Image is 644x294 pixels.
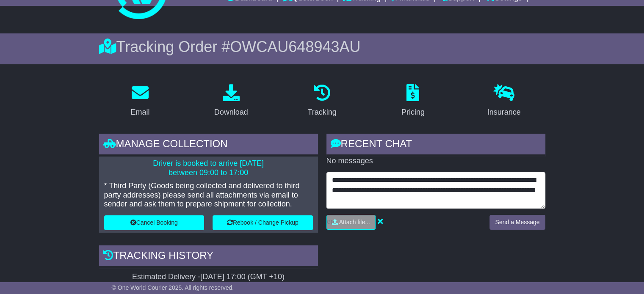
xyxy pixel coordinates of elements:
[396,81,430,121] a: Pricing
[99,38,545,56] div: Tracking Order #
[112,284,234,291] span: © One World Courier 2025. All rights reserved.
[214,107,248,118] div: Download
[213,215,313,230] button: Rebook / Change Pickup
[104,181,313,209] p: * Third Party (Goods being collected and delivered to third party addresses) please send all atta...
[200,272,285,282] div: [DATE] 17:00 (GMT +10)
[482,81,526,121] a: Insurance
[99,245,318,268] div: Tracking history
[104,215,205,230] button: Cancel Booking
[104,159,313,177] p: Driver is booked to arrive [DATE] between 09:00 to 17:00
[230,38,360,55] span: OWCAU648943AU
[99,272,318,282] div: Estimated Delivery -
[307,107,336,118] div: Tracking
[401,107,425,118] div: Pricing
[487,107,521,118] div: Insurance
[209,81,254,121] a: Download
[326,157,545,166] p: No messages
[326,134,545,157] div: RECENT CHAT
[302,81,342,121] a: Tracking
[99,134,318,157] div: Manage collection
[125,81,155,121] a: Email
[489,215,545,230] button: Send a Message
[130,107,149,118] div: Email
